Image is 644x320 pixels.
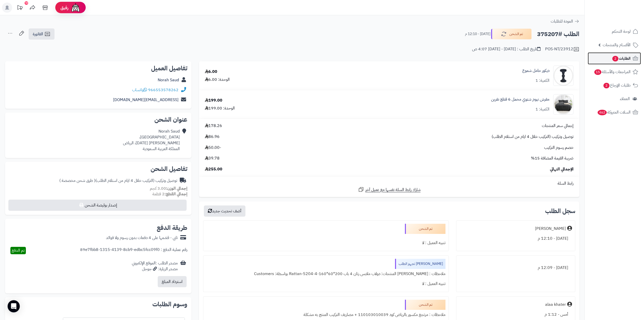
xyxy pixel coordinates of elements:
a: Norah Saud [158,77,179,83]
a: العملاء [588,93,641,105]
div: توصيل وتركيب (التركيب خلال 4 ايام من استلام الطلب) [59,178,177,184]
div: ملاحظات : [PERSON_NAME] المنتجات: دولاب ملابس رتان 4 باب 200*60*160-Rattan-5204-4 بواسطة: Customers [206,269,445,279]
div: رابط السلة [201,181,577,186]
h2: طريقة الدفع [157,225,187,231]
a: العودة للطلبات [551,18,579,24]
img: 1734447723-110202020131-90x90.jpg [553,94,573,115]
a: تحديثات المنصة [13,3,26,14]
span: تم الدفع [12,247,25,253]
span: 86.96 [205,134,220,140]
div: alaa khater [545,302,566,308]
img: ai-face.png [70,3,81,13]
a: السلات المتروكة462 [588,106,641,118]
div: 10 [25,1,28,5]
div: تنبيه العميل : لا [206,279,445,289]
span: ( طرق شحن مخصصة ) [59,178,95,184]
div: تم الشحن [405,300,445,310]
div: 6.00 [205,69,217,75]
div: أمس - 1:12 م [459,310,572,319]
div: الكمية: 1 [535,106,549,112]
div: POS-NT/23912 [545,46,579,52]
span: 462 [597,109,607,115]
div: الوحدة: 6.00 [205,77,230,83]
div: 199.00 [205,98,222,103]
div: [PERSON_NAME] تجهيز الطلب [395,259,445,269]
a: شارك رابط السلة نفسها مع عميل آخر [358,186,421,193]
a: [EMAIL_ADDRESS][DOMAIN_NAME] [113,97,178,103]
span: العملاء [620,95,630,102]
div: مصدر الزيارة: جوجل [132,266,178,272]
a: طلبات الإرجاع2 [588,79,641,91]
div: الكمية: 1 [535,78,549,84]
button: تم الشحن [491,29,532,39]
small: 3.00 كجم [150,185,187,191]
span: ضريبة القيمة المضافة 15% [531,155,574,161]
span: طلبات الإرجاع [603,82,631,89]
h2: وسوم الطلبات [9,301,187,307]
div: تابي - قسّمها على 4 دفعات بدون رسوم ولا فوائد [106,235,178,241]
span: الفاتورة [33,31,43,37]
h2: تفاصيل الشحن [9,166,187,172]
span: الإجمالي النهائي [550,166,574,172]
span: الطلبات [612,55,631,62]
a: مفرش نيوم شتوي مخمل 6 قطع نفرين [491,97,549,102]
div: [PERSON_NAME] [535,226,566,232]
div: مصدر الطلب :الموقع الإلكتروني [132,260,178,272]
a: ديكور حامل شموع [522,68,549,74]
button: أضف تحديث جديد [204,205,245,217]
strong: إجمالي القطع: [165,191,187,197]
a: المراجعات والأسئلة15 [588,66,641,78]
div: تاريخ الطلب : [DATE] - [DATE] 4:07 ص [472,46,541,52]
span: العودة للطلبات [551,18,573,24]
span: 178.26 [205,123,222,129]
a: واتساب [132,87,147,93]
small: [DATE] - 12:10 م [465,31,490,37]
div: الوحدة: 199.00 [205,105,235,111]
img: 1726331484-110319010047-90x90.jpg [553,66,573,86]
span: خصم رسوم التركيب [544,145,574,151]
span: رفيق [60,5,68,11]
a: لوحة التحكم [588,25,641,38]
div: ملاحظات : مرتجع مكسور بالرياض كود 110103010039 + مصاريف التركيب المنتج به مشكلة [206,310,445,320]
span: الأقسام والمنتجات [603,41,631,49]
div: Norah Saud [GEOGRAPHIC_DATA]، [PERSON_NAME] [DATE]، الرياض المملكة العربية السعودية [123,129,180,152]
span: 2 [603,83,610,88]
button: استرداد المبلغ [158,276,187,287]
div: رقم عملية الدفع : 89e7fbb8-1315-4139-8cb9-edbc5fcc09f0 [80,247,187,254]
span: لوحة التحكم [612,28,631,35]
a: 966553578262 [148,87,178,93]
span: 39.78 [205,155,220,161]
h2: الطلب #375207 [537,29,579,39]
strong: إجمالي الوزن: [166,185,187,191]
small: 2 قطعة [152,191,187,197]
span: 2 [612,56,618,61]
img: logo-2.png [610,10,639,21]
span: -50.00 [205,145,221,151]
span: 15 [594,69,601,75]
div: تم الشحن [405,224,445,234]
a: الطلبات2 [588,52,641,65]
span: المراجعات والأسئلة [594,68,631,75]
span: توصيل وتركيب (التركيب خلال 4 ايام من استلام الطلب) [492,134,574,140]
h2: عنوان الشحن [9,117,187,123]
div: [DATE] - 12:09 م [459,263,572,273]
h3: سجل الطلب [545,208,575,214]
span: شارك رابط السلة نفسها مع عميل آخر [365,187,421,193]
button: إصدار بوليصة الشحن [8,200,187,211]
div: Open Intercom Messenger [8,300,20,312]
div: [DATE] - 12:10 م [459,234,572,244]
div: تنبيه العميل : لا [206,238,445,248]
span: إجمالي سعر المنتجات [542,123,574,129]
span: 255.00 [205,166,222,172]
a: الفاتورة [29,28,55,40]
h2: تفاصيل العميل [9,65,187,71]
span: السلات المتروكة [597,109,631,116]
